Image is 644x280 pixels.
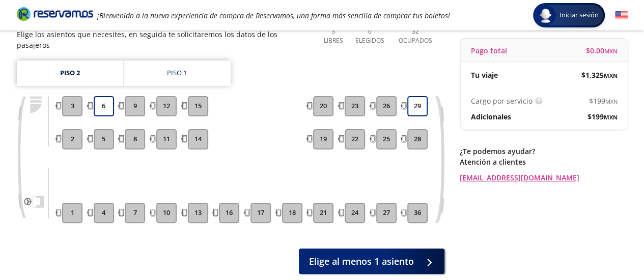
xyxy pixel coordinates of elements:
[376,129,397,149] button: 25
[460,157,628,167] p: Atención a clientes
[460,172,628,183] a: [EMAIL_ADDRESS][DOMAIN_NAME]
[313,96,333,116] button: 20
[282,203,302,223] button: 18
[471,96,533,106] p: Cargo por servicio
[62,96,82,116] button: 3
[94,96,114,116] button: 6
[97,11,450,20] em: ¡Bienvenido a la nueva experiencia de compra de Reservamos, una forma más sencilla de comprar tus...
[471,111,511,122] p: Adicionales
[376,96,397,116] button: 26
[407,96,428,116] button: 29
[604,72,618,79] small: MXN
[604,47,618,55] small: MXN
[125,129,145,149] button: 8
[555,10,603,20] span: Iniciar sesión
[250,203,271,223] button: 17
[345,203,365,223] button: 24
[17,60,123,86] a: Piso 2
[188,203,208,223] button: 13
[471,70,498,80] p: Tu viaje
[345,96,365,116] button: 23
[219,203,239,223] button: 16
[407,203,428,223] button: 36
[188,129,208,149] button: 14
[156,129,177,149] button: 11
[589,96,618,106] span: $ 199
[309,255,414,268] span: Elige al menos 1 asiento
[587,111,618,122] span: $ 199
[156,96,177,116] button: 12
[62,129,82,149] button: 2
[17,29,311,50] p: Elige los asientos que necesites, en seguida te solicitaremos los datos de los pasajeros
[604,113,618,121] small: MXN
[62,203,82,223] button: 1
[353,27,387,45] p: 0 Elegidos
[125,203,145,223] button: 7
[345,129,365,149] button: 22
[299,248,444,274] button: Elige al menos 1 asiento
[156,203,177,223] button: 10
[615,9,628,22] button: English
[605,98,618,105] small: MXN
[124,60,231,86] a: Piso 1
[313,129,333,149] button: 19
[94,129,114,149] button: 5
[585,221,634,270] iframe: Messagebird Livechat Widget
[125,96,145,116] button: 9
[94,203,114,223] button: 4
[188,96,208,116] button: 15
[586,45,618,56] span: $ 0.00
[471,45,507,56] p: Pago total
[395,27,437,45] p: 32 Ocupados
[376,203,397,223] button: 27
[17,6,93,24] a: Brand Logo
[313,203,333,223] button: 21
[407,129,428,149] button: 28
[581,70,618,80] span: $ 1,325
[460,146,628,157] p: ¿Te podemos ayudar?
[17,6,93,21] i: Brand Logo
[321,27,346,45] p: 3 Libres
[167,68,187,78] div: Piso 1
